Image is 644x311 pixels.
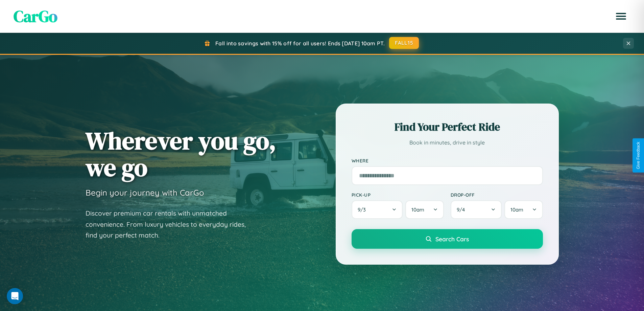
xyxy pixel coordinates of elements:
p: Discover premium car rentals with unmatched convenience. From luxury vehicles to everyday rides, ... [86,208,255,241]
button: 9/3 [352,200,403,219]
button: Search Cars [352,229,543,249]
h1: Wherever you go, we go [86,127,276,181]
h3: Begin your journey with CarGo [86,187,204,198]
p: Book in minutes, drive in style [352,138,543,148]
span: 9 / 4 [457,206,468,213]
label: Pick-up [352,192,444,198]
span: 10am [510,206,523,213]
span: 9 / 3 [358,206,369,213]
button: Open menu [612,7,630,26]
span: CarGo [14,5,57,27]
div: Open Intercom Messenger [7,288,23,304]
h2: Find Your Perfect Ride [352,119,543,134]
label: Drop-off [451,192,543,198]
button: FALL15 [389,37,419,49]
span: 10am [411,206,424,213]
button: 9/4 [451,200,502,219]
button: 10am [504,200,543,219]
span: Fall into savings with 15% off for all users! Ends [DATE] 10am PT. [215,40,385,47]
button: 10am [405,200,444,219]
label: Where [352,158,543,163]
span: Search Cars [435,235,469,243]
div: Give Feedback [636,142,641,169]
